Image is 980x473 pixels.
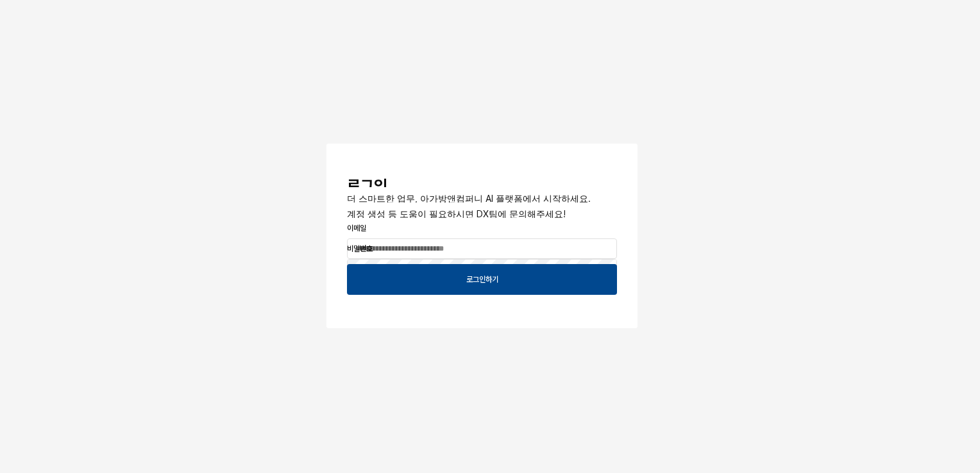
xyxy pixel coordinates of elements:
[347,222,617,234] p: 이메일
[466,274,498,285] p: 로그인하기
[347,177,617,195] h3: 로그인
[347,207,617,220] p: 계정 생성 등 도움이 필요하시면 DX팀에 문의해주세요!
[347,243,617,254] p: 비밀번호
[347,264,617,295] button: 로그인하기
[347,192,617,205] p: 더 스마트한 업무, 아가방앤컴퍼니 AI 플랫폼에서 시작하세요.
